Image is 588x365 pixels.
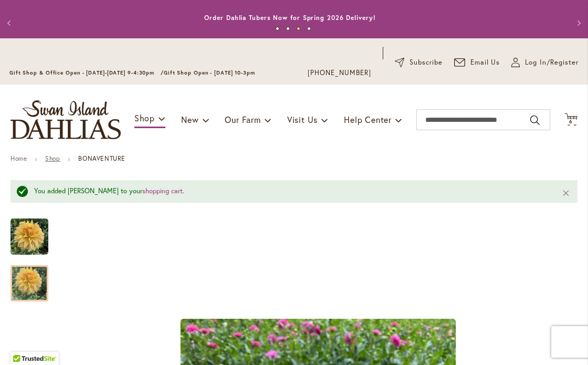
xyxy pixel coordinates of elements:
[134,112,155,123] span: Shop
[564,113,577,127] button: 6
[10,255,48,301] div: Bonaventure
[395,57,443,68] a: Subscribe
[10,154,27,162] a: Home
[164,69,255,76] span: Gift Shop Open - [DATE] 10-3pm
[204,14,375,22] a: Order Dahlia Tubers Now for Spring 2026 Delivery!
[10,217,48,255] img: Bonaventure
[308,68,371,78] a: [PHONE_NUMBER]
[569,118,573,125] span: 6
[276,27,279,30] button: 1 of 4
[10,100,121,139] a: store logo
[8,328,37,357] iframe: Launch Accessibility Center
[511,57,579,68] a: Log In/Register
[78,154,125,162] strong: BONAVENTURE
[470,57,500,68] span: Email Us
[225,114,260,125] span: Our Farm
[454,57,500,68] a: Email Us
[181,114,198,125] span: New
[286,27,290,30] button: 2 of 4
[297,27,300,30] button: 3 of 4
[567,13,588,34] button: Next
[287,114,318,125] span: Visit Us
[34,186,546,196] div: You added [PERSON_NAME] to your .
[142,186,183,195] a: shopping cart
[409,57,443,68] span: Subscribe
[10,208,59,255] div: Bonaventure
[344,114,392,125] span: Help Center
[45,154,60,162] a: Shop
[9,69,164,76] span: Gift Shop & Office Open - [DATE]-[DATE] 9-4:30pm /
[525,57,579,68] span: Log In/Register
[307,27,311,30] button: 4 of 4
